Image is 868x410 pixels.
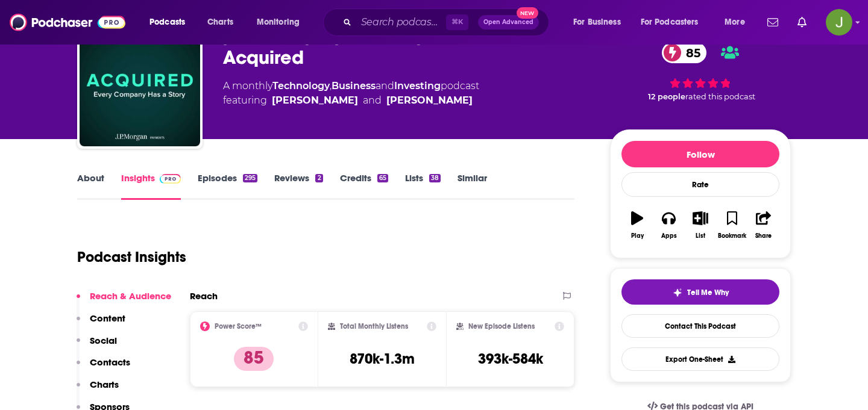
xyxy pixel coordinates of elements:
span: Monitoring [257,14,300,31]
a: Lists38 [405,172,441,200]
span: For Podcasters [641,14,699,31]
span: Tell Me Why [687,288,729,297]
img: Podchaser Pro [160,174,181,184]
button: Open AdvancedNew [478,15,539,30]
span: featuring [223,93,479,108]
a: Similar [458,172,487,200]
span: and [363,93,382,108]
div: A monthly podcast [223,79,479,108]
button: tell me why sparkleTell Me Why [621,279,779,305]
div: 2 [315,174,322,182]
button: Reach & Audience [77,290,171,312]
a: InsightsPodchaser Pro [121,172,181,200]
img: tell me why sparkle [673,288,682,297]
div: Apps [661,232,677,240]
a: Ben Gilbert [272,93,358,108]
h2: New Episode Listens [468,322,535,331]
h1: Podcast Insights [77,248,186,266]
button: Content [77,312,125,335]
button: Follow [621,141,779,167]
a: Show notifications dropdown [763,12,783,33]
h2: Reach [190,290,218,302]
a: Charts [200,13,241,32]
div: Play [631,232,644,240]
div: Rate [621,172,779,197]
div: List [696,232,705,240]
span: , [330,80,332,92]
a: Episodes295 [198,172,257,200]
button: open menu [716,13,760,32]
input: Search podcasts, credits, & more... [356,13,446,32]
button: Apps [653,203,684,247]
span: Logged in as jon47193 [826,9,852,36]
div: 65 [377,174,388,182]
h3: 870k-1.3m [350,350,415,368]
p: Content [90,312,125,324]
a: David Rosenthal [386,93,473,108]
a: Show notifications dropdown [793,12,811,33]
span: Open Advanced [483,19,533,25]
a: Reviews2 [274,172,322,200]
button: Bookmark [716,203,747,247]
p: Contacts [90,356,130,368]
span: rated this podcast [685,92,755,101]
a: About [77,172,104,200]
button: Play [621,203,653,247]
a: Investing [394,80,441,92]
h3: 393k-584k [478,350,543,368]
a: 85 [662,42,706,63]
h2: Power Score™ [215,322,262,331]
img: Podchaser - Follow, Share and Rate Podcasts [10,11,125,34]
div: Search podcasts, credits, & more... [335,8,561,36]
span: New [517,7,538,19]
span: and [376,80,394,92]
img: Acquired [80,26,200,146]
a: Credits65 [340,172,388,200]
button: Contacts [77,356,130,379]
p: Charts [90,379,119,390]
button: Social [77,335,117,357]
a: Business [332,80,376,92]
a: Contact This Podcast [621,314,779,338]
p: 85 [234,347,274,371]
div: 38 [429,174,441,182]
span: Charts [207,14,233,31]
span: 85 [674,42,706,63]
a: Technology [272,80,330,92]
span: More [725,14,745,31]
p: Social [90,335,117,346]
span: Podcasts [149,14,185,31]
button: open menu [633,13,716,32]
span: For Business [573,14,621,31]
button: open menu [141,13,201,32]
div: Bookmark [718,232,746,240]
div: Share [755,232,772,240]
h2: Total Monthly Listens [340,322,408,331]
button: Export One-Sheet [621,347,779,371]
img: User Profile [826,9,852,36]
button: open menu [565,13,636,32]
p: Reach & Audience [90,290,171,302]
button: Charts [77,379,119,401]
div: 85 12 peoplerated this podcast [610,34,791,109]
button: Show profile menu [826,9,852,36]
div: 295 [243,174,257,182]
span: 12 people [648,92,685,101]
button: open menu [248,13,315,32]
span: ⌘ K [446,14,468,30]
button: List [685,203,716,247]
button: Share [748,203,779,247]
